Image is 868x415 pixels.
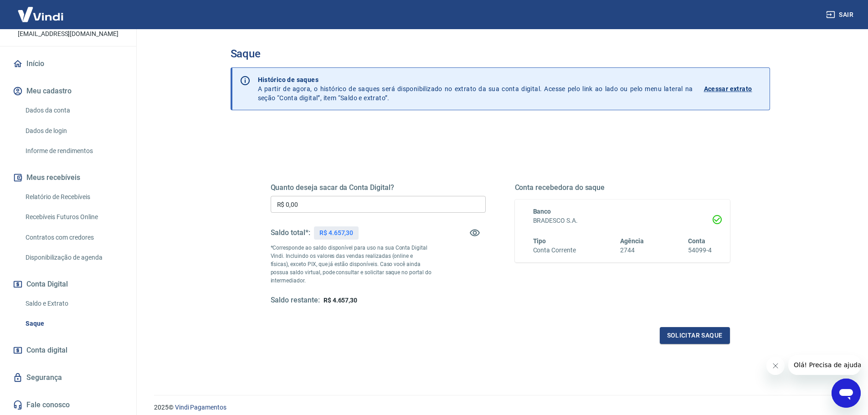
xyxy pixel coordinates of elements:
[688,237,705,245] span: Conta
[22,228,125,247] a: Contratos com credores
[704,75,762,102] a: Acessar extrato
[22,314,125,333] a: Saque
[11,81,125,101] button: Meu cadastro
[22,188,125,206] a: Relatório de Recebíveis
[11,0,70,28] img: Vindi
[11,54,125,74] a: Início
[620,246,644,255] h6: 2744
[11,168,125,188] button: Meus recebíveis
[22,208,125,226] a: Recebíveis Futuros Online
[22,122,125,140] a: Dados de login
[832,379,861,408] iframe: Botão para abrir a janela de mensagens
[18,29,118,39] p: [EMAIL_ADDRESS][DOMAIN_NAME]
[533,216,712,225] h6: BRADESCO S.A.
[824,6,857,23] button: Sair
[688,246,712,255] h6: 54099-4
[324,297,357,304] span: R$ 4.657,30
[22,248,125,267] a: Disponibilização de agenda
[271,228,310,237] h5: Saldo total*:
[704,84,752,93] p: Acessar extrato
[788,355,861,375] iframe: Mensagem da empresa
[620,237,644,245] span: Agência
[271,296,320,305] h5: Saldo restante:
[231,47,770,60] h3: Saque
[154,403,846,412] p: 2025 ©
[258,75,693,84] p: Histórico de saques
[766,357,785,375] iframe: Fechar mensagem
[11,368,125,388] a: Segurança
[271,244,432,285] p: *Corresponde ao saldo disponível para uso na sua Conta Digital Vindi. Incluindo os valores das ve...
[533,237,546,245] span: Tipo
[11,274,125,294] button: Conta Digital
[175,404,226,411] a: Vindi Pagamentos
[533,208,551,215] span: Banco
[5,6,77,14] span: Olá! Precisa de ajuda?
[22,294,125,313] a: Saldo e Extrato
[515,183,730,192] h5: Conta recebedora do saque
[22,142,125,160] a: Informe de rendimentos
[319,228,353,238] p: R$ 4.657,30
[22,101,125,120] a: Dados da conta
[26,344,67,357] span: Conta digital
[533,246,576,255] h6: Conta Corrente
[271,183,486,192] h5: Quanto deseja sacar da Conta Digital?
[11,340,125,360] a: Conta digital
[660,327,730,344] button: Solicitar saque
[258,75,693,102] p: A partir de agora, o histórico de saques será disponibilizado no extrato da sua conta digital. Ac...
[11,395,125,415] a: Fale conosco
